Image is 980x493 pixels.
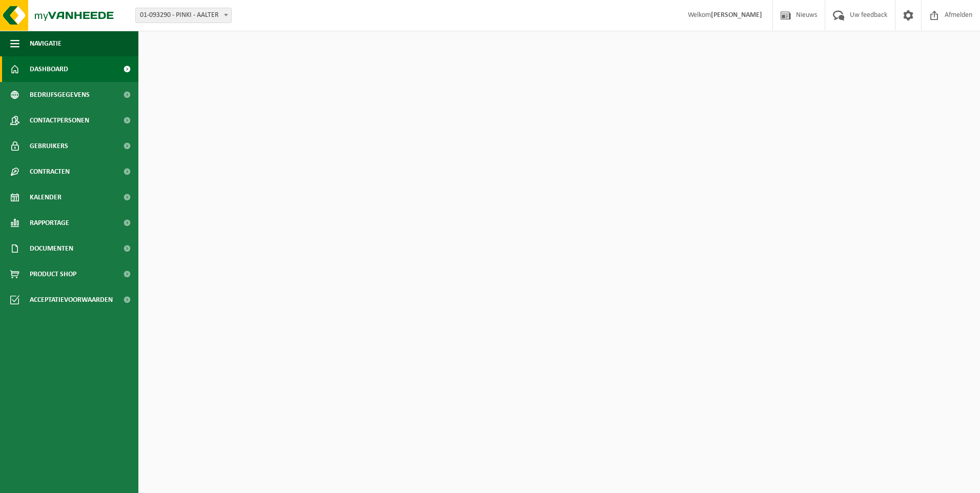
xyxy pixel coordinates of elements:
[30,82,90,108] span: Bedrijfsgegevens
[30,287,113,313] span: Acceptatievoorwaarden
[135,8,232,23] span: 01-093290 - PINKI - AALTER
[30,184,62,210] span: Kalender
[711,11,762,19] strong: [PERSON_NAME]
[30,108,89,133] span: Contactpersonen
[30,159,70,184] span: Contracten
[30,56,68,82] span: Dashboard
[30,133,68,159] span: Gebruikers
[30,236,73,261] span: Documenten
[136,8,231,23] span: 01-093290 - PINKI - AALTER
[30,31,62,56] span: Navigatie
[30,261,76,287] span: Product Shop
[30,210,69,236] span: Rapportage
